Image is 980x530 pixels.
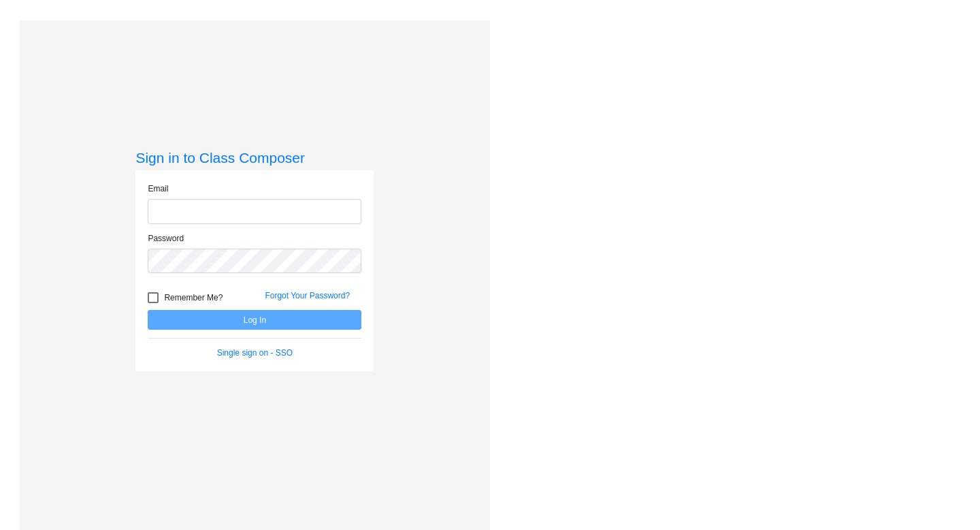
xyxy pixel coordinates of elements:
[148,232,184,245] label: Password
[148,310,361,330] button: Log In
[148,183,168,195] label: Email
[265,291,350,300] a: Forgot Your Password?
[164,290,223,306] span: Remember Me?
[217,348,293,358] a: Single sign on - SSO
[135,149,374,166] h3: Sign in to Class Composer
